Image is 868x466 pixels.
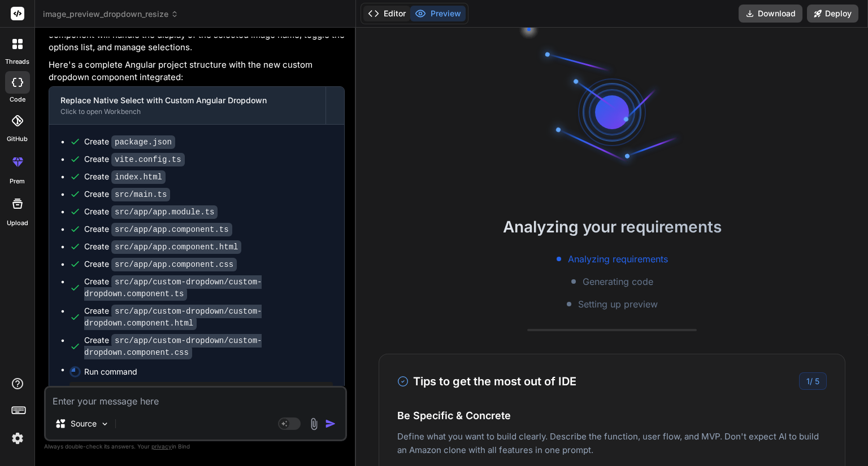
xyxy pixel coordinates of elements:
[397,373,576,390] h3: Tips to get the most out of IDE
[7,134,28,144] label: GitHub
[10,177,25,186] label: prem
[583,275,653,288] span: Generating code
[7,218,28,228] label: Upload
[10,95,25,104] label: code
[397,408,827,423] h4: Be Specific & Concrete
[60,107,314,116] div: Click to open Workbench
[5,57,29,67] label: threads
[84,335,333,358] div: Create
[111,135,175,149] code: package.json
[84,223,232,235] div: Create
[151,443,172,450] span: privacy
[84,366,333,377] span: Run command
[739,5,802,23] button: Download
[84,334,262,359] code: src/app/custom-dropdown/custom-dropdown.component.css
[815,376,819,386] span: 5
[84,136,175,148] div: Create
[307,417,320,430] img: attachment
[111,240,241,254] code: src/app/app.component.html
[100,419,110,429] img: Pick Models
[111,205,218,219] code: src/app/app.module.ts
[60,95,314,106] div: Replace Native Select with Custom Angular Dropdown
[84,258,237,270] div: Create
[806,376,810,386] span: 1
[84,305,262,330] code: src/app/custom-dropdown/custom-dropdown.component.html
[84,276,333,300] div: Create
[111,153,185,166] code: vite.config.ts
[84,275,262,301] code: src/app/custom-dropdown/custom-dropdown.component.ts
[84,171,166,183] div: Create
[807,5,858,23] button: Deploy
[84,305,333,329] div: Create
[84,241,241,253] div: Create
[44,441,347,452] p: Always double-check its answers. Your in Bind
[71,418,97,429] p: Source
[84,153,185,165] div: Create
[568,252,668,266] span: Analyzing requirements
[410,6,466,21] button: Preview
[356,215,868,239] h2: Analyzing your requirements
[43,8,179,20] span: image_preview_dropdown_resize
[84,188,170,200] div: Create
[363,6,410,21] button: Editor
[325,418,336,429] img: icon
[49,59,345,84] p: Here's a complete Angular project structure with the new custom dropdown component integrated:
[49,87,325,124] button: Replace Native Select with Custom Angular DropdownClick to open Workbench
[84,206,218,218] div: Create
[111,170,166,184] code: index.html
[8,429,27,448] img: settings
[111,188,170,201] code: src/main.ts
[111,258,237,271] code: src/app/app.component.css
[578,297,658,311] span: Setting up preview
[799,372,827,390] div: /
[111,223,232,236] code: src/app/app.component.ts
